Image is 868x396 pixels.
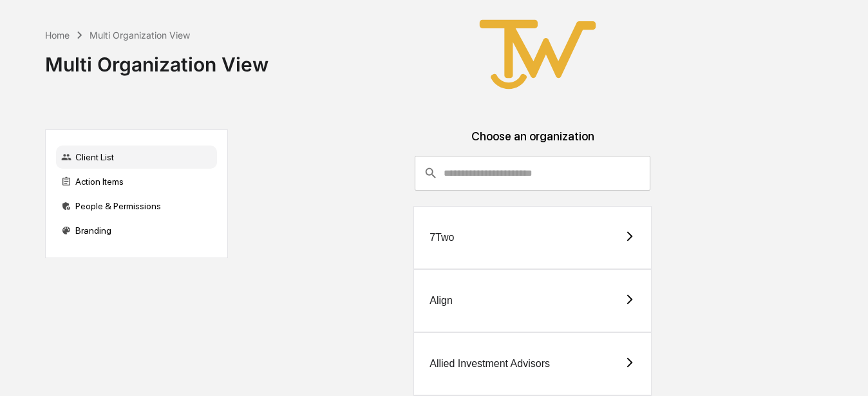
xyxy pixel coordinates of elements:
[238,129,826,156] div: Choose an organization
[429,232,454,243] div: 7Two
[429,295,453,306] div: Align
[45,30,70,41] div: Home
[90,30,190,41] div: Multi Organization View
[56,170,217,193] div: Action Items
[473,10,602,99] img: True West
[415,156,650,191] div: consultant-dashboard__filter-organizations-search-bar
[45,42,269,76] div: Multi Organization View
[429,358,550,370] div: Allied Investment Advisors
[56,146,217,169] div: Client List
[56,194,217,218] div: People & Permissions
[56,219,217,242] div: Branding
